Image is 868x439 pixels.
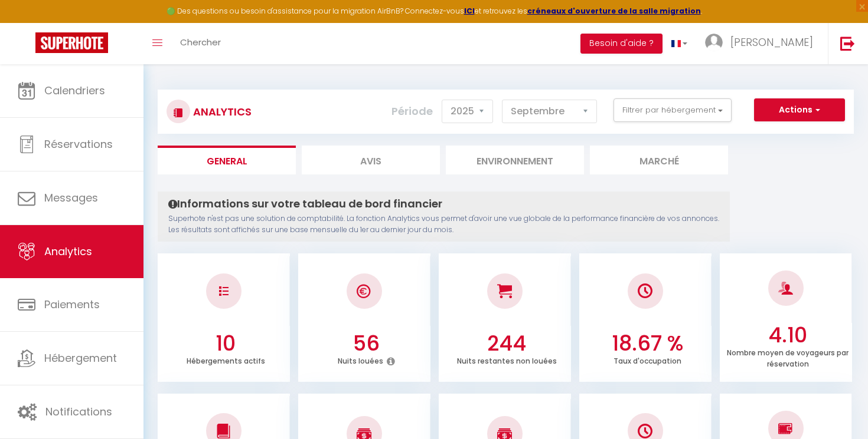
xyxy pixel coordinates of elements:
[726,323,849,348] h3: 4.10
[35,32,108,53] img: Super Booking
[638,424,652,438] img: NO IMAGE
[446,146,584,174] li: Environnement
[158,146,296,174] li: General
[168,197,719,210] h4: Informations sur votre tableau de bord financier
[168,213,719,236] p: Superhote n'est pas une solution de comptabilité. La fonction Analytics vous permet d'avoir une v...
[44,137,113,151] span: Réservations
[778,421,793,435] img: NO IMAGE
[730,35,813,49] span: [PERSON_NAME]
[180,36,221,48] span: Chercher
[190,98,252,125] h3: Analytics
[44,351,117,365] span: Hébergement
[187,354,265,366] p: Hébergements actifs
[727,345,849,369] p: Nombre moyen de voyageurs par réservation
[219,286,229,296] img: NO IMAGE
[754,98,845,122] button: Actions
[586,331,709,356] h3: 18.67 %
[580,34,663,54] button: Besoin d'aide ?
[590,146,728,174] li: Marché
[464,6,475,16] a: ICI
[391,98,433,124] label: Période
[457,354,557,366] p: Nuits restantes non louées
[705,34,723,51] img: ...
[305,331,428,356] h3: 56
[164,331,287,356] h3: 10
[445,331,568,356] h3: 244
[338,354,383,366] p: Nuits louées
[527,6,701,16] a: créneaux d'ouverture de la salle migration
[44,297,100,312] span: Paiements
[44,83,105,98] span: Calendriers
[696,23,828,64] a: ... [PERSON_NAME]
[45,404,112,419] span: Notifications
[840,36,855,51] img: logout
[171,23,230,64] a: Chercher
[614,354,681,366] p: Taux d'occupation
[44,244,92,259] span: Analytics
[302,146,440,174] li: Avis
[44,190,98,205] span: Messages
[614,98,732,122] button: Filtrer par hébergement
